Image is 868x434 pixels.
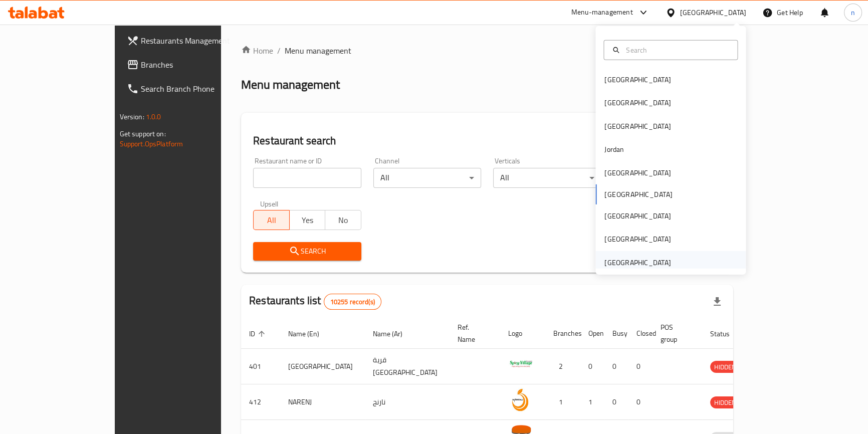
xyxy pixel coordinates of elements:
div: [GEOGRAPHIC_DATA] [604,121,671,132]
h2: Restaurants list [249,293,381,310]
span: HIDDEN [710,361,740,373]
div: [GEOGRAPHIC_DATA] [604,234,671,245]
span: No [329,213,357,228]
button: All [253,210,290,230]
div: [GEOGRAPHIC_DATA] [604,74,671,85]
li: / [277,45,281,57]
span: Restaurants Management [141,35,252,47]
div: [GEOGRAPHIC_DATA] [604,97,671,108]
img: Spicy Village [508,352,533,377]
a: Search Branch Phone [119,77,260,101]
input: Search [622,45,731,56]
td: نارنج [365,384,450,420]
span: Menu management [285,45,351,57]
span: HIDDEN [710,397,740,408]
th: Open [580,318,604,349]
td: قرية [GEOGRAPHIC_DATA] [365,349,450,384]
th: Closed [628,318,653,349]
span: Ref. Name [458,321,488,345]
span: Version: [120,110,144,123]
span: All [258,213,286,228]
td: NARENJ [280,384,365,420]
h2: Restaurant search [253,133,721,148]
a: Restaurants Management [119,29,260,53]
span: Status [710,328,743,340]
div: [GEOGRAPHIC_DATA] [680,7,746,18]
div: Export file [705,290,729,314]
div: [GEOGRAPHIC_DATA] [604,210,671,222]
td: 0 [580,349,604,384]
button: No [325,210,361,230]
div: Menu-management [571,7,633,19]
td: 0 [604,349,628,384]
th: Branches [545,318,580,349]
img: NARENJ [508,387,533,412]
label: Upsell [260,200,279,207]
div: [GEOGRAPHIC_DATA] [604,257,671,268]
td: 2 [545,349,580,384]
span: ID [249,328,268,340]
div: Jordan [604,144,624,155]
input: Search for restaurant name or ID.. [253,168,361,188]
td: 401 [241,349,280,384]
td: 0 [628,349,653,384]
td: 412 [241,384,280,420]
span: Yes [294,213,322,228]
span: Get support on: [120,127,166,140]
a: Support.OpsPlatform [120,137,183,150]
span: Name (Ar) [373,328,415,340]
span: Branches [141,59,252,71]
span: Search Branch Phone [141,83,252,95]
span: 1.0.0 [146,110,161,123]
th: Logo [500,318,545,349]
span: Search [261,245,353,258]
button: Yes [289,210,326,230]
th: Busy [604,318,628,349]
div: [GEOGRAPHIC_DATA] [604,167,671,178]
div: Total records count [324,294,381,310]
a: Branches [119,53,260,77]
span: POS group [661,321,690,345]
span: Name (En) [288,328,332,340]
td: 0 [628,384,653,420]
td: [GEOGRAPHIC_DATA] [280,349,365,384]
button: Search [253,242,361,261]
span: n [851,7,855,18]
td: 0 [604,384,628,420]
nav: breadcrumb [241,45,733,57]
h2: Menu management [241,77,340,93]
div: All [373,168,482,188]
td: 1 [545,384,580,420]
div: All [493,168,601,188]
span: 10255 record(s) [324,297,381,307]
td: 1 [580,384,604,420]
